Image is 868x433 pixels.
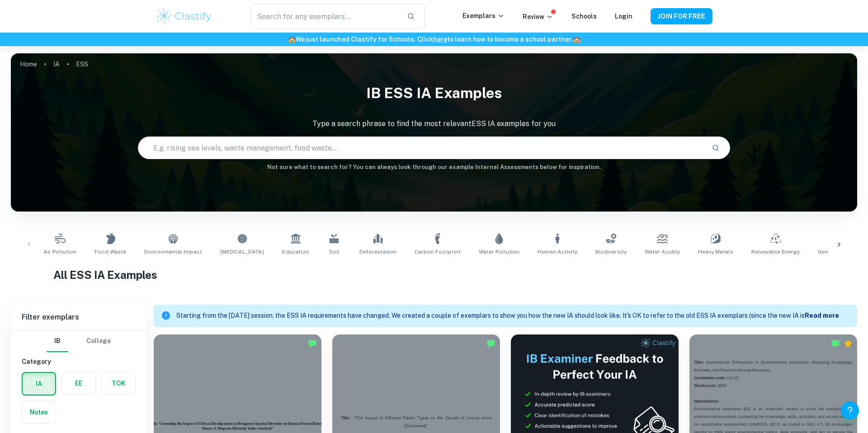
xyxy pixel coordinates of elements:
span: Renewable Energy [751,248,800,256]
span: 🏫 [288,36,296,43]
p: Type a search phrase to find the most relevant ESS IA examples for you [11,118,857,129]
button: Notes [22,401,56,423]
button: TOK [102,372,135,394]
a: IA [53,58,60,71]
a: Schools [571,13,597,20]
h1: IB ESS IA examples [11,79,857,108]
h6: We just launched Clastify for Schools. Click to learn how to become a school partner. [2,34,866,44]
button: JOIN FOR FREE [651,8,712,24]
b: Read more [805,312,839,319]
span: Water Acidity [645,248,680,256]
button: Help and Feedback [841,401,859,419]
input: E.g. rising sea levels, waste management, food waste... [138,135,704,160]
span: 🏫 [573,36,580,43]
img: Clastify logo [156,7,213,25]
div: Filter type choice [47,330,111,352]
div: Premium [844,339,853,348]
p: ESS [76,59,88,69]
h1: All ESS IA Examples [53,267,815,283]
a: Login [615,13,632,20]
img: Marked [831,339,840,348]
a: here [433,36,447,43]
p: Exemplars [462,11,505,21]
button: IA [23,373,55,395]
button: EE [62,372,95,394]
button: IB [47,330,68,352]
h6: Filter exemplars [11,305,146,330]
span: Human Activity [538,248,577,256]
img: Marked [486,339,495,348]
span: Biodiversity [595,248,627,256]
a: Home [20,58,37,71]
button: Search [708,140,723,155]
button: College [86,330,111,352]
span: Carbon Footprint [415,248,461,256]
span: Food Waste [94,248,126,256]
input: Search for any exemplars... [250,4,400,29]
h6: Not sure what to search for? You can always look through our example Internal Assessments below f... [11,163,857,172]
span: Education [282,248,309,256]
span: Deforestation [359,248,396,256]
h6: Category [22,357,136,367]
span: Water Pollution [479,248,519,256]
span: Heavy Metals [698,248,733,256]
span: [MEDICAL_DATA] [220,248,264,256]
span: Environmental Impact [144,248,202,256]
img: Marked [308,339,317,348]
span: Soil [329,248,340,256]
span: Air Pollution [43,248,76,256]
p: Review [523,12,553,22]
span: Gender Impact [818,248,857,256]
p: Starting from the [DATE] session, the ESS IA requirements have changed. We created a couple of ex... [176,311,805,321]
